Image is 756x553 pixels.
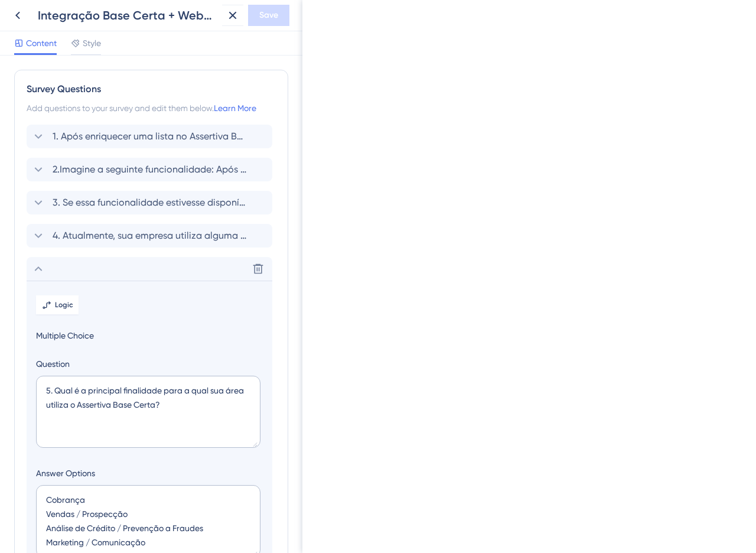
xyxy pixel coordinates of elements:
span: 4. Atualmente, sua empresa utiliza alguma ferramenta de discagem automática para realizar ligaçõe... [53,229,247,243]
label: Answer Options [36,466,263,480]
button: Logic [36,295,79,314]
span: Logic [55,300,73,310]
span: Style [83,36,101,50]
span: Save [259,8,278,22]
a: Learn More [214,103,256,113]
button: Save [248,5,289,26]
div: Add questions to your survey and edit them below. [27,101,276,115]
span: 3. Se essa funcionalidade estivesse disponível hoje, qual a probabilidade de você a utilizar? [53,196,247,210]
span: Multiple Choice [36,328,263,343]
span: Content [26,36,57,50]
div: Survey Questions [27,82,276,96]
label: Question [36,357,263,371]
span: 1. Após enriquecer uma lista no Assertiva Base Certa, o que sua equipe geralmente faz com os núme... [53,129,247,144]
span: 2.Imagine a seguinte funcionalidade: Após enriquecer sua planilha, você poderia, com um clique, e... [53,162,247,177]
div: Integração Base Certa + Webphone [38,7,217,24]
textarea: 5. Qual é a principal finalidade para a qual sua área utiliza o Assertiva Base Certa? [36,376,260,448]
